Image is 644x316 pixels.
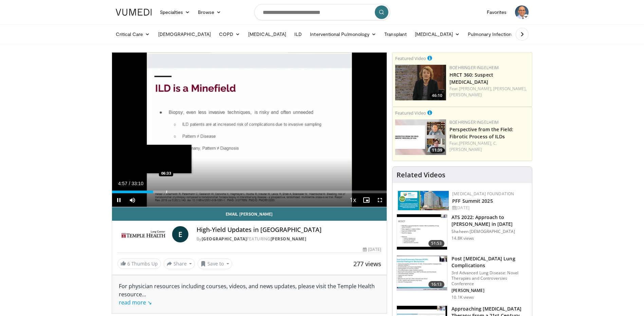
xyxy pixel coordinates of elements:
[449,92,482,98] a: [PERSON_NAME]
[112,207,387,221] a: Email [PERSON_NAME]
[363,246,381,253] div: [DATE]
[452,191,514,197] a: [MEDICAL_DATA] Foundation
[395,65,446,100] a: 46:10
[449,72,493,85] a: HRCT 360: Suspect [MEDICAL_DATA]
[156,5,194,19] a: Specialties
[449,65,499,71] a: Boehringer Ingelheim
[117,258,161,269] a: 6 Thumbs Up
[126,193,139,207] button: Mute
[116,9,152,16] img: VuMedi Logo
[430,147,444,153] span: 11:39
[131,181,143,186] span: 33:10
[452,288,528,293] p: [PERSON_NAME]
[112,27,154,41] a: Critical Care
[141,145,191,173] img: image.jpeg
[449,86,529,98] div: Feat.
[380,27,411,41] a: Transplant
[244,27,290,41] a: [MEDICAL_DATA]
[430,93,444,99] span: 46:10
[164,258,195,269] button: Share
[452,270,528,287] p: 3rd Advanced Lung Disease: Novel Therapies and Controversies Conference
[112,191,387,193] div: Progress Bar
[398,191,449,210] img: 84d5d865-2f25-481a-859d-520685329e32.png.150x105_q85_autocrop_double_scale_upscale_version-0.2.png
[395,119,446,155] a: 11:39
[346,193,360,207] button: Playback Rate
[271,236,307,242] a: [PERSON_NAME]
[428,281,445,288] span: 16:13
[452,255,528,269] h3: Post [MEDICAL_DATA] Lung Complications
[119,282,380,307] div: For physician resources including courses, videos, and news updates, please visit the Temple Heal...
[452,214,528,228] h3: ATS 2022: Approach to [PERSON_NAME] in [DATE]
[452,198,493,204] a: PFF Summit 2025
[397,214,528,250] a: 51:53 ATS 2022: Approach to [PERSON_NAME] in [DATE] Shaheen [DEMOGRAPHIC_DATA] 14.8K views
[397,255,528,300] a: 16:13 Post [MEDICAL_DATA] Lung Complications 3rd Advanced Lung Disease: Novel Therapies and Contr...
[197,226,381,234] h4: High-Yield Updates in [GEOGRAPHIC_DATA]
[449,119,499,125] a: Boehringer Ingelheim
[202,236,247,242] a: [GEOGRAPHIC_DATA]
[198,258,232,269] button: Save to
[118,181,127,186] span: 4:57
[397,256,447,291] img: 667297da-f7fe-4586-84bf-5aeb1aa9adcb.150x105_q85_crop-smart_upscale.jpg
[411,27,464,41] a: [MEDICAL_DATA]
[515,5,529,19] img: Avatar
[459,140,492,146] a: [PERSON_NAME],
[395,65,446,100] img: 8340d56b-4f12-40ce-8f6a-f3da72802623.png.150x105_q85_crop-smart_upscale.png
[112,193,126,207] button: Pause
[493,86,527,92] a: [PERSON_NAME],
[464,27,522,41] a: Pulmonary Infection
[483,5,511,19] a: Favorites
[360,193,373,207] button: Enable picture-in-picture mode
[290,27,306,41] a: ILD
[397,214,447,250] img: 5903cf87-07ec-4ec6-b228-01333f75c79d.150x105_q85_crop-smart_upscale.jpg
[194,5,225,19] a: Browse
[254,4,390,20] input: Search topics, interventions
[452,236,474,241] p: 14.8K views
[172,226,188,242] a: E
[459,86,492,92] a: [PERSON_NAME],
[449,126,513,140] a: Perspective from the Field: Fibrotic Process of ILDs
[197,236,381,242] div: By FEATURING
[449,140,497,152] a: C. [PERSON_NAME]
[306,27,380,41] a: Interventional Pulmonology
[127,260,130,267] span: 6
[395,119,446,155] img: 0d260a3c-dea8-4d46-9ffd-2859801fb613.png.150x105_q85_crop-smart_upscale.png
[353,260,381,268] span: 277 views
[112,53,387,207] video-js: Video Player
[215,27,244,41] a: COPD
[397,171,445,179] h4: Related Videos
[119,291,152,306] span: ...
[129,181,130,186] span: /
[395,110,426,116] small: Featured Video
[428,240,445,247] span: 51:53
[373,193,387,207] button: Fullscreen
[395,55,426,61] small: Featured Video
[452,229,528,234] p: Shaheen [DEMOGRAPHIC_DATA]
[117,226,169,242] img: Temple Lung Center
[452,295,474,300] p: 10.1K views
[154,27,215,41] a: [DEMOGRAPHIC_DATA]
[119,299,152,306] a: read more ↘
[449,140,529,153] div: Feat.
[452,205,527,211] div: [DATE]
